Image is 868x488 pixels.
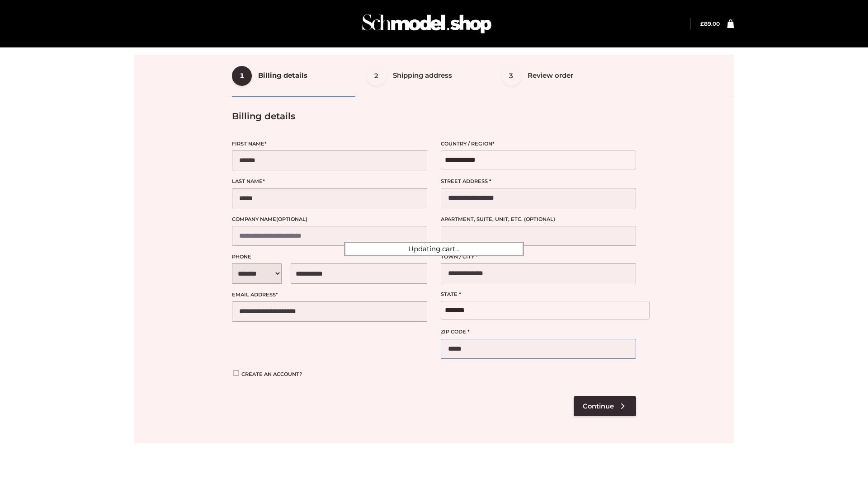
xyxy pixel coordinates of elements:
img: Schmodel Admin 964 [359,6,495,42]
span: £ [700,20,704,27]
bdi: 89.00 [700,20,720,27]
div: Updating cart... [344,242,524,256]
a: £89.00 [700,20,720,27]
